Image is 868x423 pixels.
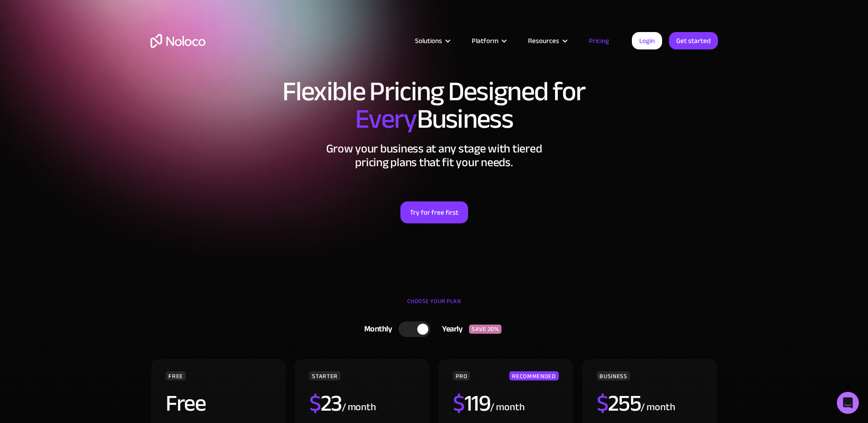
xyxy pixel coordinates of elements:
h2: 23 [309,392,342,415]
h1: Flexible Pricing Designed for Business [151,78,718,133]
h2: Grow your business at any stage with tiered pricing plans that fit your needs. [151,142,718,169]
span: Every [355,93,417,145]
h2: 255 [597,392,641,415]
h2: 119 [453,392,490,415]
a: Login [632,32,662,49]
a: home [151,34,205,48]
a: Get started [669,32,718,49]
div: Platform [460,35,517,47]
div: STARTER [309,371,340,380]
div: / month [342,400,376,415]
div: Resources [528,35,559,47]
a: Pricing [577,35,620,47]
div: Solutions [404,35,460,47]
div: FREE [166,371,186,380]
div: Platform [472,35,498,47]
div: BUSINESS [597,371,630,380]
div: CHOOSE YOUR PLAN [151,294,718,317]
div: / month [490,400,524,415]
div: RECOMMENDED [509,371,558,380]
a: Try for free first [400,201,468,223]
div: Resources [517,35,577,47]
div: PRO [453,371,470,380]
div: Yearly [431,322,469,336]
h2: Free [166,392,205,415]
div: SAVE 20% [469,325,501,334]
div: Open Intercom Messenger [837,392,859,414]
div: / month [641,400,675,415]
div: Monthly [353,322,399,336]
div: Solutions [415,35,442,47]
